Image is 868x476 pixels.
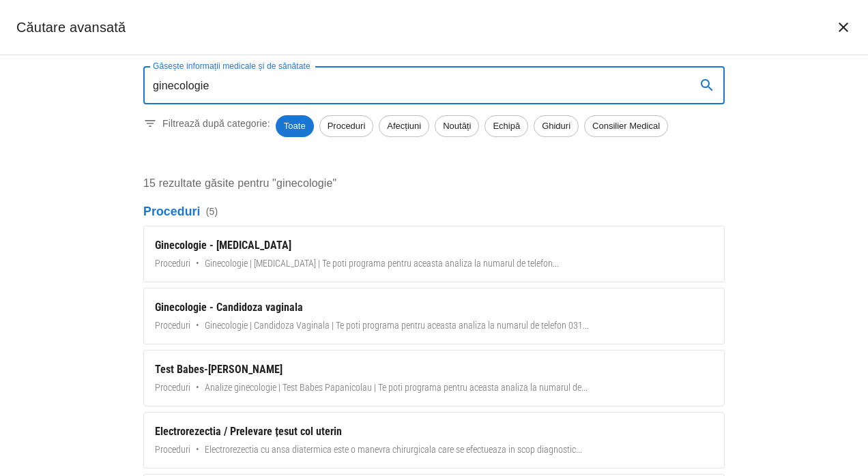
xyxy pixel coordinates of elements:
[155,256,190,271] span: Proceduri
[205,318,589,333] span: Ginecologie | Candidoza Vaginala | Te poti programa pentru aceasta analiza la numarul de telefon ...
[155,318,190,333] span: Proceduri
[320,119,373,133] span: Proceduri
[143,226,725,282] a: Ginecologie - [MEDICAL_DATA]Proceduri•Ginecologie | [MEDICAL_DATA] | Te poti programa pentru acea...
[319,115,374,137] div: Proceduri
[379,119,429,133] span: Afecțiuni
[534,115,579,137] div: Ghiduri
[155,381,190,395] span: Proceduri
[205,443,582,457] span: Electrorezectia cu ansa diatermica este o manevra chirurgicala care se efectueaza in scop diagnos...
[155,443,190,457] span: Proceduri
[143,66,685,104] input: Introduceți un termen pentru căutare...
[143,412,725,468] a: Electrorezectia / Prelevare țesut col uterinProceduri•Electrorezectia cu ansa diatermica este o m...
[143,350,725,406] a: Test Babes-[PERSON_NAME]Proceduri•Analize ginecologie | Test Babes Papanicolau | Te poti programa...
[485,119,527,133] span: Echipă
[435,119,478,133] span: Noutăți
[155,361,713,378] div: Test Babes-[PERSON_NAME]
[196,381,199,395] span: •
[379,115,429,137] div: Afecțiuni
[196,443,199,457] span: •
[827,11,860,44] button: închide căutarea
[16,16,126,38] h2: Căutare avansată
[585,119,667,133] span: Consilier Medical
[484,115,528,137] div: Echipă
[155,423,713,440] div: Electrorezectia / Prelevare țesut col uterin
[691,69,723,102] button: search
[153,60,310,72] label: Găsește informații medicale și de sănătate
[162,117,270,130] p: Filtrează după categorie:
[155,237,713,254] div: Ginecologie - [MEDICAL_DATA]
[143,175,725,192] p: 15 rezultate găsite pentru "ginecologie"
[196,318,199,333] span: •
[143,203,725,220] p: Proceduri
[205,256,559,271] span: Ginecologie | [MEDICAL_DATA] | Te poti programa pentru aceasta analiza la numarul de telefon ...
[155,299,713,316] div: Ginecologie - Candidoza vaginala
[206,205,218,218] span: ( 5 )
[205,381,588,395] span: Analize ginecologie | Test Babes Papanicolau | Te poti programa pentru aceasta analiza la numarul...
[196,256,199,271] span: •
[143,288,725,344] a: Ginecologie - Candidoza vaginalaProceduri•Ginecologie | Candidoza Vaginala | Te poti programa pen...
[534,119,578,133] span: Ghiduri
[276,119,314,133] span: Toate
[435,115,479,137] div: Noutăți
[584,115,668,137] div: Consilier Medical
[276,115,314,137] div: Toate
